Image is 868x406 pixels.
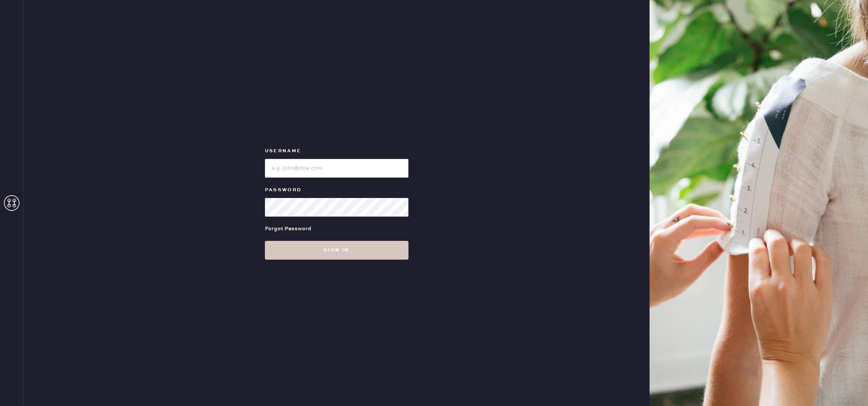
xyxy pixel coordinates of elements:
[265,146,408,156] label: Username
[265,224,311,233] div: Forgot Password
[265,159,408,178] input: e.g. john@doe.com
[265,241,408,260] button: Sign in
[265,185,408,195] label: Password
[265,217,311,241] a: Forgot Password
